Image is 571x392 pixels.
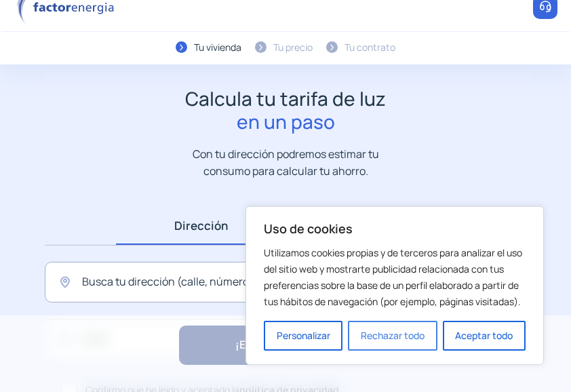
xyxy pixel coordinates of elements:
[264,245,526,310] p: Utilizamos cookies propias y de terceros para analizar el uso del sitio web y mostrarte publicida...
[194,40,241,55] div: Tu vivienda
[443,321,526,351] button: Aceptar todo
[185,87,386,133] h1: Calcula tu tarifa de luz
[245,206,544,365] div: Uso de cookies
[348,321,437,351] button: Rechazar todo
[116,206,285,245] a: Dirección
[273,40,313,55] div: Tu precio
[264,220,526,237] p: Uso de cookies
[344,40,395,55] div: Tu contrato
[264,321,342,351] button: Personalizar
[185,111,386,134] span: en un paso
[179,146,393,179] p: Con tu dirección podremos estimar tu consumo para calcular tu ahorro.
